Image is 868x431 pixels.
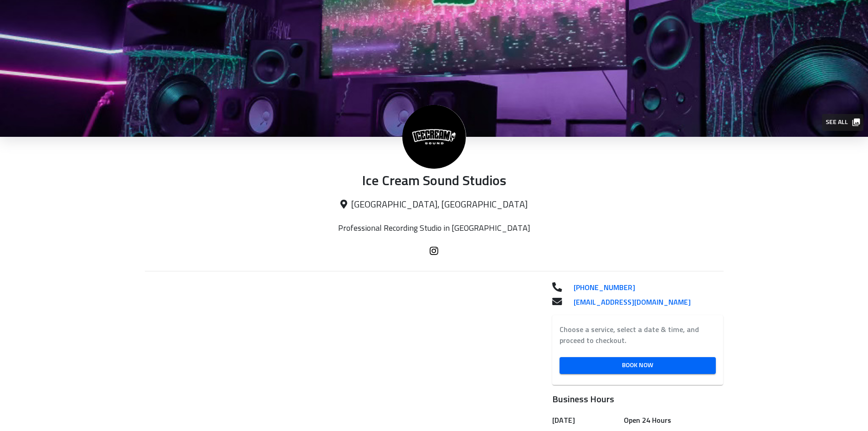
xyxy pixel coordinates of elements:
span: See all [826,117,859,128]
p: Professional Recording Studio in [GEOGRAPHIC_DATA] [289,223,579,234]
a: Book Now [560,357,716,374]
img: Ice Cream Sound Studios [402,105,466,169]
a: [EMAIL_ADDRESS][DOMAIN_NAME] [566,297,723,308]
span: Book Now [567,360,709,371]
button: See all [822,114,863,131]
h6: Open 24 Hours [624,414,720,427]
p: [GEOGRAPHIC_DATA], [GEOGRAPHIC_DATA] [145,199,724,211]
h6: [DATE] [552,414,620,427]
p: Ice Cream Sound Studios [145,173,724,190]
h6: Business Hours [552,392,723,407]
a: [PHONE_NUMBER] [566,282,723,293]
label: Choose a service, select a date & time, and proceed to checkout. [560,324,716,346]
